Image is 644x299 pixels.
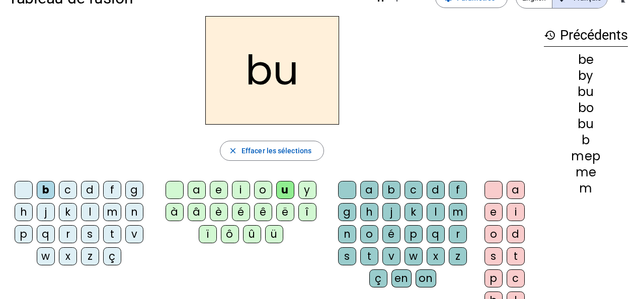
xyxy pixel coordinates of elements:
[449,203,467,221] div: m
[37,181,55,199] div: b
[485,225,503,243] div: o
[228,146,237,155] mat-icon: close
[544,102,628,114] div: bo
[188,181,206,199] div: a
[427,181,445,199] div: d
[449,247,467,265] div: z
[507,181,525,199] div: a
[220,141,324,161] button: Effacer les sélections
[15,225,33,243] div: p
[276,181,294,199] div: u
[338,225,356,243] div: n
[276,203,294,221] div: ë
[507,225,525,243] div: d
[103,247,121,265] div: ç
[544,24,628,47] h3: Précédents
[544,118,628,130] div: bu
[382,181,400,199] div: b
[298,203,316,221] div: î
[242,145,311,157] span: Effacer les sélections
[81,225,99,243] div: s
[507,269,525,287] div: c
[205,16,339,125] h2: bu
[544,29,556,41] mat-icon: history
[485,269,503,287] div: p
[338,247,356,265] div: s
[507,247,525,265] div: t
[81,203,99,221] div: l
[360,225,378,243] div: o
[210,181,228,199] div: e
[427,225,445,243] div: q
[298,181,316,199] div: y
[166,203,184,221] div: à
[210,203,228,221] div: è
[544,54,628,66] div: be
[485,203,503,221] div: e
[405,203,423,221] div: k
[338,203,356,221] div: g
[544,134,628,146] div: b
[125,225,143,243] div: v
[199,225,217,243] div: ï
[360,181,378,199] div: a
[544,86,628,98] div: bu
[254,203,272,221] div: ê
[59,247,77,265] div: x
[59,225,77,243] div: r
[382,225,400,243] div: é
[254,181,272,199] div: o
[544,166,628,178] div: me
[37,203,55,221] div: j
[391,269,412,287] div: en
[360,247,378,265] div: t
[125,203,143,221] div: n
[544,150,628,162] div: mep
[382,203,400,221] div: j
[125,181,143,199] div: g
[405,225,423,243] div: p
[232,203,250,221] div: é
[507,203,525,221] div: i
[81,181,99,199] div: d
[369,269,387,287] div: ç
[232,181,250,199] div: i
[427,247,445,265] div: x
[103,225,121,243] div: t
[15,203,33,221] div: h
[485,247,503,265] div: s
[449,225,467,243] div: r
[37,247,55,265] div: w
[103,203,121,221] div: m
[427,203,445,221] div: l
[405,181,423,199] div: c
[544,182,628,194] div: m
[103,181,121,199] div: f
[382,247,400,265] div: v
[265,225,283,243] div: ü
[221,225,239,243] div: ô
[243,225,261,243] div: û
[59,181,77,199] div: c
[449,181,467,199] div: f
[544,70,628,82] div: by
[59,203,77,221] div: k
[81,247,99,265] div: z
[188,203,206,221] div: â
[37,225,55,243] div: q
[405,247,423,265] div: w
[416,269,436,287] div: on
[360,203,378,221] div: h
